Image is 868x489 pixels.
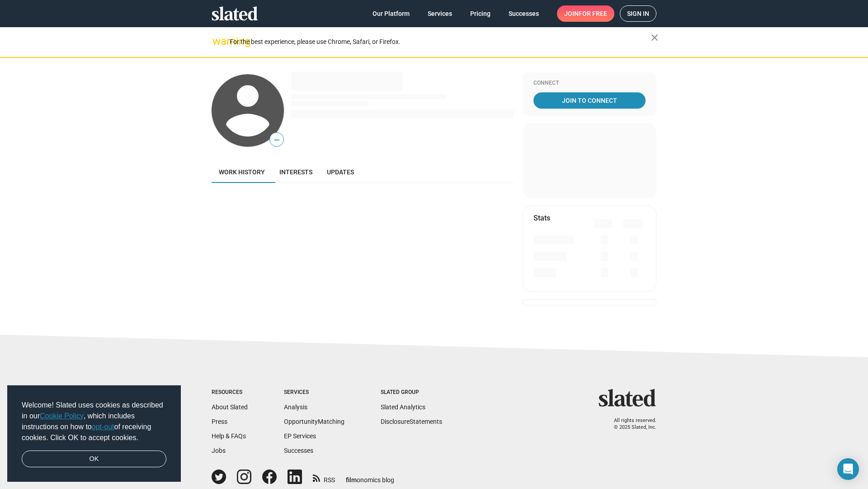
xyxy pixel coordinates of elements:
[22,400,166,443] span: Welcome! Slated uses cookies as described in our , which includes instructions on how to of recei...
[284,432,316,440] a: EP Services
[212,418,227,425] a: Press
[381,418,442,425] a: DisclosureStatements
[535,92,644,109] span: Join To Connect
[649,32,660,43] mat-icon: close
[381,389,442,396] div: Slated Group
[365,5,417,22] a: Our Platform
[627,6,649,21] span: Sign in
[501,5,546,22] a: Successes
[22,451,166,468] a: dismiss cookie message
[212,447,226,454] a: Jobs
[837,458,859,480] div: Open Intercom Messenger
[346,469,394,484] a: filmonomics blog
[346,476,357,484] span: film
[212,403,248,411] a: About Slated
[373,5,410,22] span: Our Platform
[7,385,181,482] div: cookieconsent
[284,447,313,454] a: Successes
[212,161,272,183] a: Work history
[327,168,354,176] span: Updates
[463,5,498,22] a: Pricing
[219,168,265,176] span: Work history
[428,5,452,22] span: Services
[212,389,248,396] div: Resources
[381,403,425,411] a: Slated Analytics
[564,5,607,22] span: Join
[40,412,84,420] a: Cookie Policy
[579,5,607,22] span: for free
[270,134,283,146] span: —
[533,92,646,109] a: Join To Connect
[313,470,335,484] a: RSS
[272,161,320,183] a: Interests
[284,403,307,411] a: Analysis
[284,389,344,396] div: Services
[284,418,344,425] a: OpportunityMatching
[212,432,246,440] a: Help & FAQs
[533,213,550,223] mat-card-title: Stats
[320,161,361,183] a: Updates
[620,5,656,22] a: Sign in
[420,5,459,22] a: Services
[470,5,491,22] span: Pricing
[230,36,651,48] div: For the best experience, please use Chrome, Safari, or Firefox.
[92,423,114,431] a: opt-out
[212,36,223,47] mat-icon: warning
[533,80,646,87] div: Connect
[604,417,656,431] p: All rights reserved. © 2025 Slated, Inc.
[279,168,312,176] span: Interests
[509,5,539,22] span: Successes
[557,5,614,22] a: Joinfor free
